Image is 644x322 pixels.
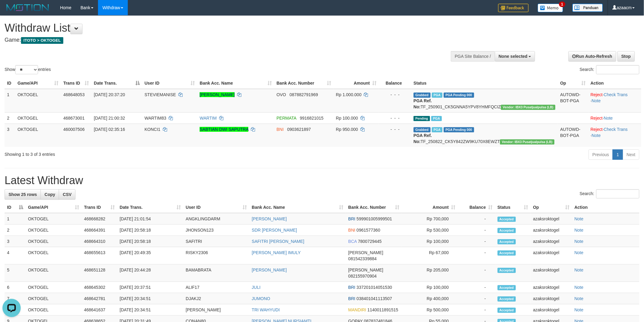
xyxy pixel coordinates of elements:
span: Rp 1.000.000 [336,92,362,97]
th: Game/API: activate to sort column ascending [26,202,82,213]
td: azaksroktogel [531,213,572,225]
th: Bank Acc. Name: activate to sort column ascending [249,202,346,213]
th: ID [5,78,15,89]
label: Show entries [5,65,51,74]
td: 468651128 [82,264,117,282]
h1: Withdraw List [5,22,423,34]
a: Check Trans [604,127,628,132]
span: Copy 599901005999501 to clipboard [357,216,392,221]
span: KONCI1 [145,127,160,132]
img: MOTION_logo.png [5,3,51,12]
td: 2 [5,112,15,124]
td: azaksroktogel [531,293,572,304]
a: Note [575,228,584,233]
span: [PERSON_NAME] [348,268,383,272]
a: Note [575,216,584,221]
span: BRI [348,285,355,290]
span: Copy 038401041113507 to clipboard [357,296,392,301]
td: 468641637 [82,304,117,316]
th: Action [588,78,641,89]
td: · [588,112,641,124]
span: Copy 0961577360 to clipboard [357,228,380,233]
span: BCA [348,239,357,244]
th: Action [572,202,639,213]
td: azaksroktogel [531,236,572,247]
td: - [458,236,495,247]
th: Status: activate to sort column ascending [495,202,531,213]
td: OKTOGEL [26,304,82,316]
a: SAFITRI [PERSON_NAME] [252,239,304,244]
span: [DATE] 02:35:16 [94,127,125,132]
td: TF_250822_CK5Y842ZW9KU70X8EWZT [411,124,558,147]
b: PGA Ref. No: [414,133,432,144]
td: 2 [5,225,26,236]
span: [DATE] 21:00:32 [94,116,125,121]
td: AUTOWD-BOT-PGA [558,89,588,113]
input: Search: [596,189,639,198]
span: Copy 082155970904 to clipboard [348,274,376,278]
a: Stop [618,51,635,61]
input: Search: [596,65,639,74]
a: TRI WAHYUDI [252,307,280,312]
a: Note [592,98,601,103]
span: Rp 100.000 [336,116,358,121]
a: Note [575,307,584,312]
a: Show 25 rows [5,189,41,200]
span: Copy 337201014051530 to clipboard [357,285,392,290]
a: Copy [40,189,59,200]
td: 4 [5,247,26,264]
span: Copy 7800729445 to clipboard [358,239,382,244]
a: Note [604,116,613,121]
td: azaksroktogel [531,264,572,282]
th: Date Trans.: activate to sort column descending [91,78,142,89]
a: [PERSON_NAME] [252,268,287,272]
a: Reject [591,92,603,97]
td: DJAKJ2 [183,293,249,304]
span: Pending [414,116,430,121]
div: PGA Site Balance / [451,51,495,61]
td: Rp 100,000 [402,236,458,247]
td: JHONSON123 [183,225,249,236]
a: Note [592,133,601,138]
a: Previous [589,149,613,160]
td: OKTOGEL [15,124,61,147]
td: [DATE] 20:58:18 [117,236,183,247]
span: Copy 087882791969 to clipboard [290,92,318,97]
td: [DATE] 20:44:28 [117,264,183,282]
td: BAMABRATA [183,264,249,282]
td: OKTOGEL [26,247,82,264]
td: - [458,282,495,293]
td: 468664310 [82,236,117,247]
th: User ID: activate to sort column ascending [142,78,197,89]
td: 468664391 [82,225,117,236]
span: Copy 1140011891515 to clipboard [368,307,398,312]
td: 468642781 [82,293,117,304]
span: Rp 950.000 [336,127,358,132]
th: Amount: activate to sort column ascending [402,202,458,213]
a: Next [623,149,639,160]
th: Balance: activate to sort column ascending [458,202,495,213]
div: - - - [381,126,409,132]
a: Note [575,239,584,244]
th: Trans ID: activate to sort column ascending [82,202,117,213]
span: Accepted [498,228,516,233]
td: 3 [5,124,15,147]
td: OKTOGEL [15,89,61,113]
th: Op: activate to sort column ascending [558,78,588,89]
th: Bank Acc. Number: activate to sort column ascending [274,78,334,89]
a: WARTIM [200,116,217,121]
b: PGA Ref. No: [414,98,432,109]
span: Accepted [498,308,516,313]
td: OKTOGEL [26,225,82,236]
span: Accepted [498,296,516,302]
img: Button%20Memo.svg [538,4,563,12]
span: BNI [277,127,284,132]
a: Note [575,296,584,301]
th: Game/API: activate to sort column ascending [15,78,61,89]
td: 468668282 [82,213,117,225]
span: Grabbed [414,93,431,98]
td: - [458,247,495,264]
div: Showing 1 to 3 of 3 entries [5,149,264,157]
span: CSV [63,192,72,197]
td: ALIF17 [183,282,249,293]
